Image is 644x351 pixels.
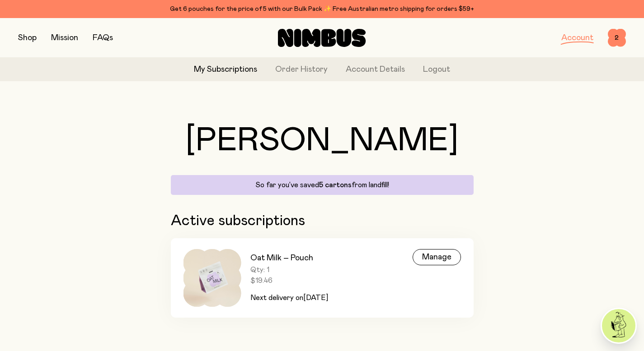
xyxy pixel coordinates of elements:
[18,4,626,14] div: Get 6 pouches for the price of 5 with our Bulk Pack ✨ Free Australian metro shipping for orders $59+
[93,34,113,42] a: FAQs
[171,213,474,229] h2: Active subscriptions
[561,34,593,42] a: Account
[602,309,635,342] img: agent
[51,34,78,42] a: Mission
[171,238,474,318] a: Oat Milk – PouchQty: 1$19.46Next delivery on[DATE]Manage
[171,125,474,157] h1: [PERSON_NAME]
[413,249,461,265] div: Manage
[250,292,328,303] p: Next delivery on
[346,64,405,76] a: Account Details
[423,64,450,76] button: Logout
[608,29,626,47] button: 2
[275,64,328,76] a: Order History
[176,180,468,189] p: So far you’ve saved from landfill!
[250,253,328,263] h3: Oat Milk – Pouch
[303,294,328,301] span: [DATE]
[250,276,328,285] span: $19.46
[250,265,328,274] span: Qty: 1
[319,181,352,189] span: 5 cartons
[194,64,257,76] a: My Subscriptions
